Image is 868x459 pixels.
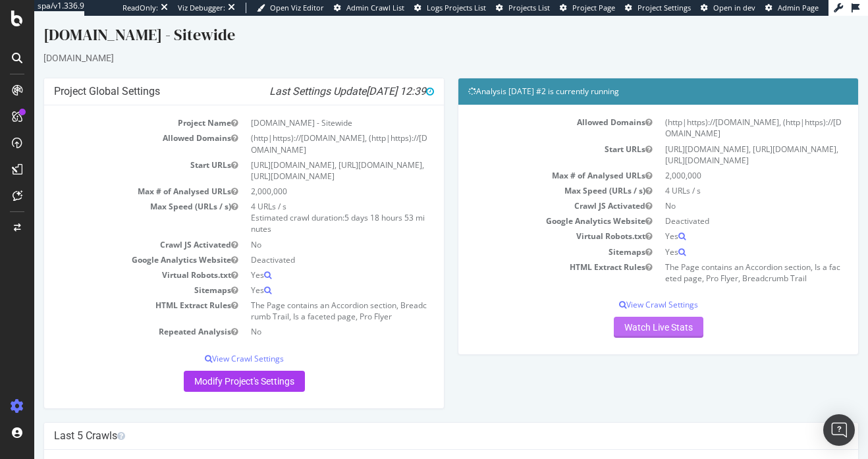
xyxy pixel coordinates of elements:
[580,301,669,322] a: Watch Live Stats
[624,99,815,125] td: (http|https)://[DOMAIN_NAME], (http|https)://[DOMAIN_NAME]
[427,3,486,13] span: Logs Projects List
[210,252,400,267] td: Yes
[713,3,755,13] span: Open in dev
[210,142,400,168] td: [URL][DOMAIN_NAME], [URL][DOMAIN_NAME], [URL][DOMAIN_NAME]
[20,142,210,168] td: Start URLs
[560,3,615,13] a: Project Page
[210,168,400,183] td: 2,000,000
[414,3,486,13] a: Logs Projects List
[149,355,271,376] a: Modify Project's Settings
[178,3,225,13] div: Viz Debugger:
[210,221,400,236] td: No
[20,252,210,267] td: Virtual Robots.txt
[701,3,755,13] a: Open in dev
[434,69,814,82] h4: Analysis [DATE] #2 is currently running
[9,36,825,49] div: [DOMAIN_NAME]
[210,282,400,308] td: The Page contains an Accordion section, Breadcrumb Trail, Is a faceted page, Pro Flyer
[332,69,400,82] span: [DATE] 12:39
[572,3,615,13] span: Project Page
[624,167,815,182] td: 4 URLs / s
[122,3,158,13] div: ReadOnly:
[625,3,691,13] a: Project Settings
[20,337,400,348] p: View Crawl Settings
[624,182,815,198] td: No
[434,99,624,125] td: Allowed Domains
[624,229,815,244] td: Yes
[217,196,391,219] span: 5 days 18 hours 53 minutes
[210,267,400,282] td: Yes
[434,229,624,244] td: Sitemaps
[624,198,815,213] td: Deactivated
[20,221,210,236] td: Crawl JS Activated
[20,308,210,323] td: Repeated Analysis
[346,3,404,13] span: Admin Crawl List
[508,3,550,13] span: Projects List
[20,115,210,141] td: Allowed Domains
[637,3,691,13] span: Project Settings
[434,213,624,228] td: Virtual Robots.txt
[434,152,624,167] td: Max # of Analysed URLs
[20,236,210,252] td: Google Analytics Website
[20,168,210,183] td: Max # of Analysed URLs
[9,8,825,36] div: [DOMAIN_NAME] - Sitewide
[210,308,400,323] td: No
[20,99,210,115] td: Project Name
[210,236,400,252] td: Deactivated
[20,414,814,427] h4: Last 5 Crawls
[235,69,400,82] i: Last Settings Update
[210,115,400,141] td: (http|https)://[DOMAIN_NAME], (http|https)://[DOMAIN_NAME]
[823,414,855,446] div: Open Intercom Messenger
[434,126,624,152] td: Start URLs
[624,213,815,228] td: Yes
[257,3,324,13] a: Open Viz Editor
[20,69,400,82] h4: Project Global Settings
[20,183,210,221] td: Max Speed (URLs / s)
[624,152,815,167] td: 2,000,000
[434,283,814,294] p: View Crawl Settings
[20,267,210,282] td: Sitemaps
[434,244,624,270] td: HTML Extract Rules
[434,167,624,182] td: Max Speed (URLs / s)
[270,3,324,13] span: Open Viz Editor
[434,182,624,198] td: Crawl JS Activated
[624,126,815,152] td: [URL][DOMAIN_NAME], [URL][DOMAIN_NAME], [URL][DOMAIN_NAME]
[334,3,404,13] a: Admin Crawl List
[210,99,400,115] td: [DOMAIN_NAME] - Sitewide
[434,198,624,213] td: Google Analytics Website
[765,3,819,13] a: Admin Page
[20,282,210,308] td: HTML Extract Rules
[496,3,550,13] a: Projects List
[210,183,400,221] td: 4 URLs / s Estimated crawl duration:
[624,244,815,270] td: The Page contains an Accordion section, Is a faceted page, Pro Flyer, Breadcrumb Trail
[778,3,819,13] span: Admin Page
